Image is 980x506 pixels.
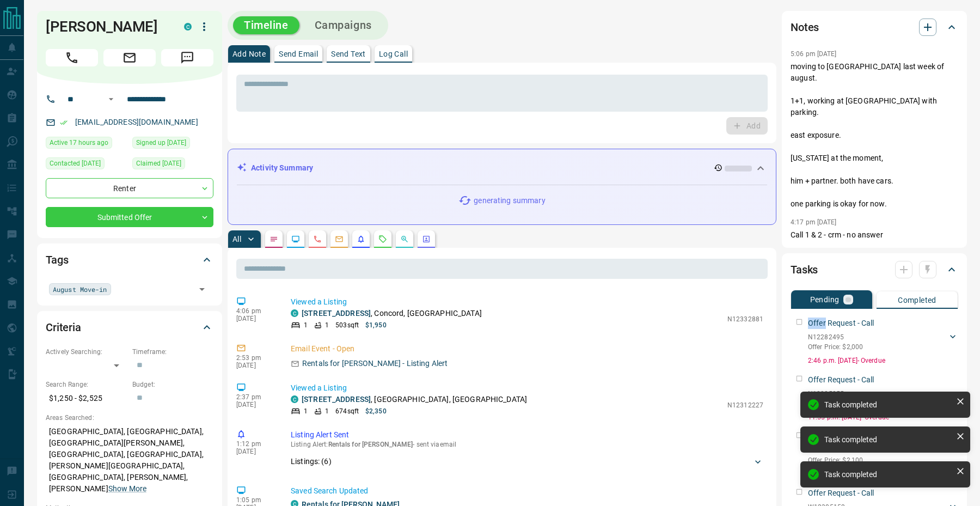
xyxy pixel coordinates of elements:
[46,314,213,340] div: Criteria
[791,61,958,210] p: moving to [GEOGRAPHIC_DATA] last week of august. 1+1, working at [GEOGRAPHIC_DATA] with parking. ...
[46,389,127,407] p: $1,250 - $2,525
[46,347,127,357] p: Actively Searching:
[727,314,763,324] p: N12332881
[302,394,527,405] p: , [GEOGRAPHIC_DATA], [GEOGRAPHIC_DATA]
[232,50,266,58] p: Add Note
[132,137,213,152] div: Tue Jun 24 2025
[422,235,431,243] svg: Agent Actions
[251,162,313,174] p: Activity Summary
[50,137,108,148] span: Active 17 hours ago
[808,342,863,352] p: Offer Price: $2,000
[313,235,322,243] svg: Calls
[46,178,213,198] div: Renter
[46,423,213,498] p: [GEOGRAPHIC_DATA], [GEOGRAPHIC_DATA], [GEOGRAPHIC_DATA][PERSON_NAME], [GEOGRAPHIC_DATA], [GEOGRAP...
[898,296,936,304] p: Completed
[46,247,213,273] div: Tags
[132,380,213,389] p: Budget:
[291,382,763,394] p: Viewed a Listing
[335,235,344,243] svg: Emails
[136,137,186,148] span: Signed up [DATE]
[184,23,192,31] div: condos.ca
[791,19,819,36] h2: Notes
[291,452,763,472] div: Listings: (6)
[474,195,545,206] p: generating summary
[379,50,408,58] p: Log Call
[233,16,299,34] button: Timeline
[291,309,298,317] div: condos.ca
[810,296,840,303] p: Pending
[46,380,127,389] p: Search Range:
[304,16,383,34] button: Campaigns
[791,261,818,278] h2: Tasks
[291,395,298,403] div: condos.ca
[291,485,763,497] p: Saved Search Updated
[325,406,329,416] p: 1
[335,406,359,416] p: 674 sqft
[161,49,213,66] span: Message
[46,207,213,227] div: Submitted Offer
[132,157,213,173] div: Wed Jun 25 2025
[808,389,863,399] p: N12305055
[335,320,359,330] p: 503 sqft
[808,330,958,354] div: N12282495Offer Price: $2,000
[105,93,118,106] button: Open
[232,235,241,243] p: All
[291,456,332,467] p: Listings: ( 6 )
[808,356,958,365] p: 2:46 p.m. [DATE] - Overdue
[808,387,958,411] div: N12305055Offer Price: $2,200
[291,235,300,243] svg: Lead Browsing Activity
[132,347,213,357] p: Timeframe:
[291,441,763,448] p: Listing Alert : - sent via email
[791,50,837,58] p: 5:06 pm [DATE]
[291,343,763,355] p: Email Event - Open
[236,393,274,401] p: 2:37 pm
[236,362,274,369] p: [DATE]
[328,441,413,448] span: Rentals for [PERSON_NAME]
[791,229,958,241] p: Call 1 & 2 - crm - no answer
[325,320,329,330] p: 1
[53,284,107,295] span: August Move-in
[108,483,146,495] button: Show More
[75,118,198,126] a: [EMAIL_ADDRESS][DOMAIN_NAME]
[304,320,308,330] p: 1
[236,440,274,448] p: 1:12 pm
[103,49,156,66] span: Email
[291,296,763,308] p: Viewed a Listing
[237,158,767,178] div: Activity Summary
[46,49,98,66] span: Call
[727,400,763,410] p: N12312227
[302,358,448,369] p: Rentals for [PERSON_NAME] - Listing Alert
[302,395,371,404] a: [STREET_ADDRESS]
[365,320,387,330] p: $1,950
[304,406,308,416] p: 1
[791,14,958,40] div: Notes
[365,406,387,416] p: $2,350
[46,157,127,173] div: Wed Jun 25 2025
[46,251,68,269] h2: Tags
[60,119,68,126] svg: Email Verified
[357,235,365,243] svg: Listing Alerts
[46,18,168,35] h1: [PERSON_NAME]
[400,235,409,243] svg: Opportunities
[791,257,958,283] div: Tasks
[331,50,366,58] p: Send Text
[236,307,274,315] p: 4:06 pm
[808,318,874,329] p: Offer Request - Call
[824,470,952,479] div: Task completed
[269,235,278,243] svg: Notes
[236,401,274,409] p: [DATE]
[378,235,387,243] svg: Requests
[791,218,837,226] p: 4:17 pm [DATE]
[194,282,210,297] button: Open
[808,332,863,342] p: N12282495
[824,435,952,444] div: Task completed
[46,413,213,423] p: Areas Searched:
[302,308,482,319] p: , Concord, [GEOGRAPHIC_DATA]
[236,496,274,504] p: 1:05 pm
[808,374,874,386] p: Offer Request - Call
[302,309,371,318] a: [STREET_ADDRESS]
[46,319,81,336] h2: Criteria
[236,448,274,455] p: [DATE]
[136,158,181,169] span: Claimed [DATE]
[824,400,952,409] div: Task completed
